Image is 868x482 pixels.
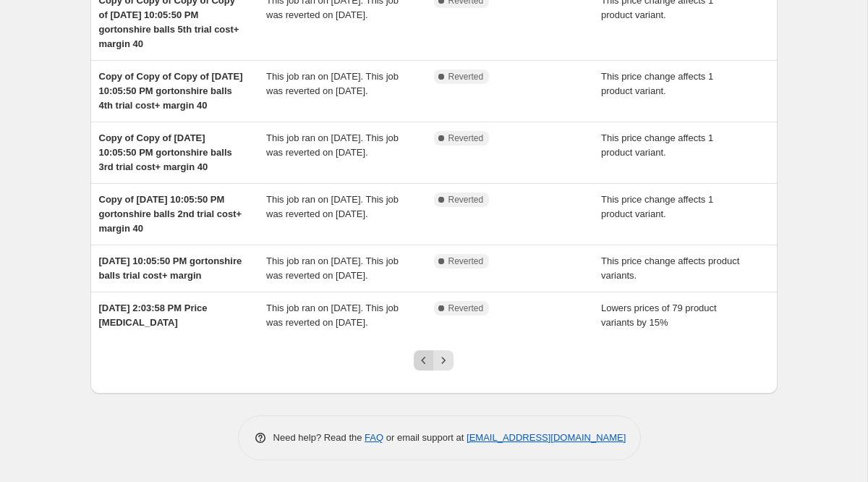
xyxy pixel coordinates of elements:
span: This price change affects 1 product variant. [601,194,713,219]
span: This job ran on [DATE]. This job was reverted on [DATE]. [266,194,399,219]
span: Lowers prices of 79 product variants by 15% [601,303,717,328]
span: This job ran on [DATE]. This job was reverted on [DATE]. [266,303,399,328]
span: [DATE] 2:03:58 PM Price [MEDICAL_DATA] [99,303,208,328]
span: This job ran on [DATE]. This job was reverted on [DATE]. [266,132,399,158]
span: This price change affects 1 product variant. [601,132,713,158]
span: or email support at [383,432,467,443]
nav: Pagination [414,350,454,371]
span: Reverted [448,194,484,206]
button: Previous [414,350,434,371]
span: This price change affects product variants. [601,255,739,281]
button: Next [433,350,454,371]
span: Copy of [DATE] 10:05:50 PM gortonshire balls 2nd trial cost+ margin 40 [99,194,242,234]
a: FAQ [365,432,383,443]
span: Copy of Copy of Copy of [DATE] 10:05:50 PM gortonshire balls 4th trial cost+ margin 40 [99,71,243,111]
a: [EMAIL_ADDRESS][DOMAIN_NAME] [467,432,626,443]
span: Reverted [448,132,484,144]
span: Reverted [448,303,484,314]
span: Need help? Read the [273,432,365,443]
span: This job ran on [DATE]. This job was reverted on [DATE]. [266,71,399,96]
span: This price change affects 1 product variant. [601,71,713,96]
span: Reverted [448,255,484,267]
span: Copy of Copy of [DATE] 10:05:50 PM gortonshire balls 3rd trial cost+ margin 40 [99,132,232,172]
span: Reverted [448,71,484,83]
span: This job ran on [DATE]. This job was reverted on [DATE]. [266,255,399,281]
span: [DATE] 10:05:50 PM gortonshire balls trial cost+ margin [99,255,242,281]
